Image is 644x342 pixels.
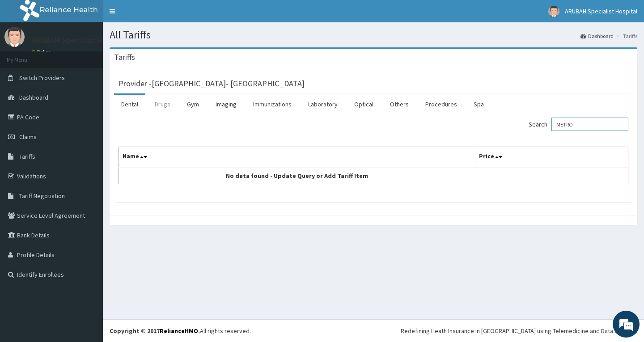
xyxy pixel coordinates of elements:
a: Optical [347,95,381,114]
span: Tariff Negotiation [19,192,65,200]
span: Tariffs [19,152,35,160]
h1: All Tariffs [110,29,637,41]
div: Chat with us now [47,50,150,62]
span: We're online! [52,113,123,203]
div: Redefining Heath Insurance in [GEOGRAPHIC_DATA] using Telemedicine and Data Science! [401,326,637,335]
a: Drugs [148,95,178,114]
input: Search: [551,118,628,131]
textarea: Type your message and hit 'Enter' [4,244,170,275]
a: Dashboard [580,32,614,40]
a: Procedures [418,95,464,114]
a: RelianceHMO [160,327,198,335]
a: Imaging [208,95,244,114]
th: Name [119,147,475,168]
a: Dental [114,95,145,114]
a: Laboratory [301,95,345,114]
span: Dashboard [19,93,48,101]
li: Tariffs [614,32,637,40]
label: Search: [529,118,628,131]
img: User Image [548,6,559,17]
span: Claims [19,133,37,141]
a: Gym [180,95,206,114]
img: User Image [4,27,25,47]
a: Others [383,95,416,114]
td: No data found - Update Query or Add Tariff Item [119,167,475,184]
span: ARUBAH Specialist Hospital [565,7,637,15]
h3: Provider - [GEOGRAPHIC_DATA]- [GEOGRAPHIC_DATA] [119,80,305,88]
strong: Copyright © 2017 . [110,327,200,335]
div: Minimize live chat window [147,4,168,26]
img: d_794563401_company_1708531726252_794563401 [17,45,36,67]
h3: Tariffs [114,53,135,61]
p: ARUBAH Specialist Hospital [31,36,127,44]
span: Switch Providers [19,74,65,82]
a: Immunizations [246,95,299,114]
th: Price [475,147,628,168]
a: Online [31,49,53,55]
footer: All rights reserved. [103,319,644,342]
a: Spa [466,95,491,114]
